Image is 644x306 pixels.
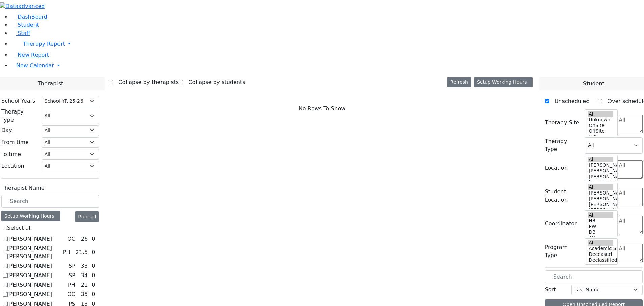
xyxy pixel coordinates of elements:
label: Day [1,126,12,135]
textarea: Search [618,160,643,179]
a: Therapy Report [11,37,644,51]
span: New Report [18,52,49,58]
a: Student [11,22,39,28]
label: [PERSON_NAME] [7,262,52,270]
textarea: Search [618,115,643,133]
option: [PERSON_NAME] 2 [588,207,613,213]
textarea: Search [618,216,643,234]
div: Setup Working Hours [1,211,60,221]
input: Search [545,270,643,283]
span: Staff [18,30,30,36]
div: 0 [90,281,96,289]
option: Deceased [588,251,613,257]
div: 21 [79,281,89,289]
option: [PERSON_NAME] 4 [588,168,613,174]
div: PH [60,248,73,257]
label: [PERSON_NAME] [7,271,52,280]
label: Program Type [545,243,581,260]
div: PH [65,281,78,289]
option: [PERSON_NAME] 3 [588,202,613,207]
option: [PERSON_NAME] 4 [588,196,613,202]
label: Location [1,162,24,170]
option: OffSite [588,128,613,134]
div: SP [66,262,78,270]
label: [PERSON_NAME] [7,290,52,299]
option: All [588,184,613,190]
label: Unscheduled [549,96,590,107]
option: DB [588,229,613,235]
label: School Years [1,97,35,105]
label: Student Location [545,188,581,204]
div: 0 [90,290,96,299]
input: Search [1,195,99,208]
textarea: Search [618,188,643,206]
div: 0 [90,235,96,243]
label: Therapist Name [1,184,45,192]
option: Declassified [588,257,613,263]
span: Student [18,22,39,28]
label: Select all [7,224,32,232]
label: From time [1,138,29,146]
label: To time [1,150,21,158]
option: OnSite [588,123,613,128]
option: PW [588,224,613,229]
label: [PERSON_NAME] [7,235,52,243]
option: AH [588,235,613,241]
option: [PERSON_NAME] 5 [588,162,613,168]
a: Staff [11,30,30,36]
div: 0 [90,248,96,257]
label: Coordinator [545,220,577,228]
option: Unknown [588,117,613,123]
option: WP [588,134,613,140]
textarea: Search [618,244,643,262]
div: 34 [79,271,89,280]
span: DashBoard [18,14,47,20]
label: Location [545,164,568,172]
label: Therapy Type [1,108,38,124]
div: OC [65,235,78,243]
option: All [588,212,613,218]
span: Therapist [38,80,63,88]
div: 0 [90,262,96,270]
option: Academic Support [588,246,613,251]
label: Collapse by students [183,77,245,88]
div: 26 [79,235,89,243]
label: [PERSON_NAME] [7,281,52,289]
option: All [588,157,613,162]
label: [PERSON_NAME] [PERSON_NAME] [7,244,60,261]
option: [PERSON_NAME] 5 [588,190,613,196]
div: SP [66,271,78,280]
button: Print all [75,211,99,222]
span: Student [583,80,604,88]
label: Sort [545,286,556,294]
div: 21.5 [74,248,89,257]
div: 35 [79,290,89,299]
div: 33 [79,262,89,270]
option: [PERSON_NAME] 3 [588,174,613,180]
option: All [588,240,613,246]
span: No Rows To Show [299,105,346,113]
span: Therapy Report [23,41,65,47]
a: DashBoard [11,14,47,20]
div: 0 [90,271,96,280]
option: Declines [588,263,613,269]
button: Refresh [447,77,471,87]
option: HR [588,218,613,224]
button: Setup Working Hours [474,77,533,87]
div: OC [65,290,78,299]
label: Collapse by therapists [113,77,179,88]
a: New Calendar [11,59,644,73]
a: New Report [11,52,49,58]
option: [PERSON_NAME] 2 [588,180,613,185]
label: Therapy Type [545,137,581,154]
span: New Calendar [16,62,54,69]
label: Therapy Site [545,119,579,127]
option: All [588,111,613,117]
